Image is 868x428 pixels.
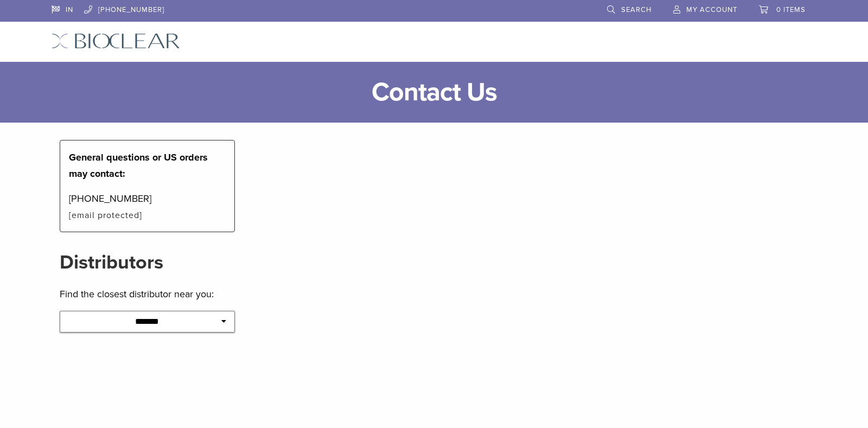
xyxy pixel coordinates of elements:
span: 0 items [776,5,806,14]
p: [PHONE_NUMBER] [69,190,226,223]
span: My Account [686,5,737,14]
strong: General questions or US orders may contact: [69,151,208,180]
span: Search [621,5,652,14]
img: Bioclear [52,33,180,49]
h2: Distributors [60,250,235,276]
p: Find the closest distributor near you: [60,286,235,302]
a: [email protected] [69,210,142,221]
